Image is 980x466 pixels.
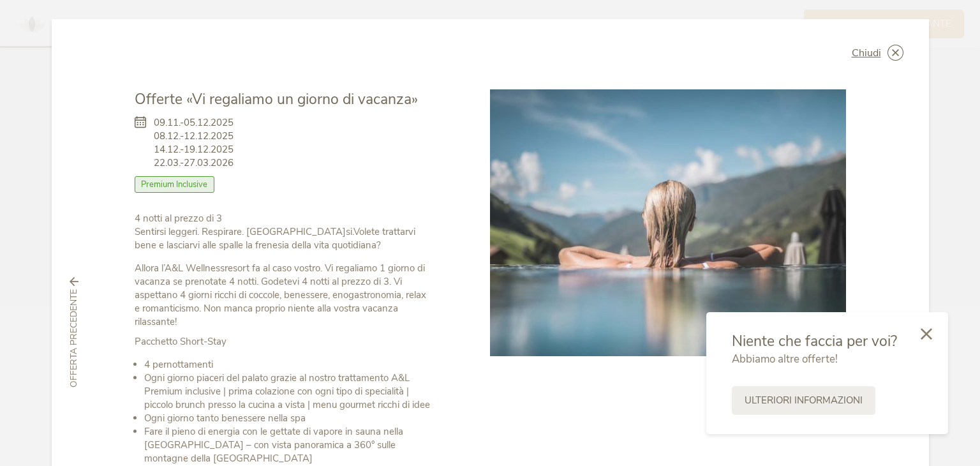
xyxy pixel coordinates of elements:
[135,262,433,329] p: Allora l’A&L Wellnessresort fa al caso vostro. Vi regaliamo 1 giorno di vacanza se prenotate 4 no...
[732,386,875,415] a: Ulteriori informazioni
[135,212,222,225] strong: 4 notti al prezzo di 3
[135,225,415,252] strong: Volete trattarvi bene e lasciarvi alle spalle la frenesia della vita quotidiana?
[490,89,846,356] img: Offerte «Vi regaliamo un giorno di vacanza»
[732,331,897,351] span: Niente che faccia per voi?
[745,394,863,407] span: Ulteriori informazioni
[732,352,838,366] span: Abbiamo altre offerte!
[135,212,433,252] p: Sentirsi leggeri. Respirare. [GEOGRAPHIC_DATA]si.
[135,176,215,193] span: Premium Inclusive
[852,48,881,58] span: Chiudi
[154,116,234,170] span: 09.11.-05.12.2025 08.12.-12.12.2025 14.12.-19.12.2025 22.03.-27.03.2026
[135,89,418,109] span: Offerte «Vi regaliamo un giorno di vacanza»
[68,289,80,387] span: Offerta precedente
